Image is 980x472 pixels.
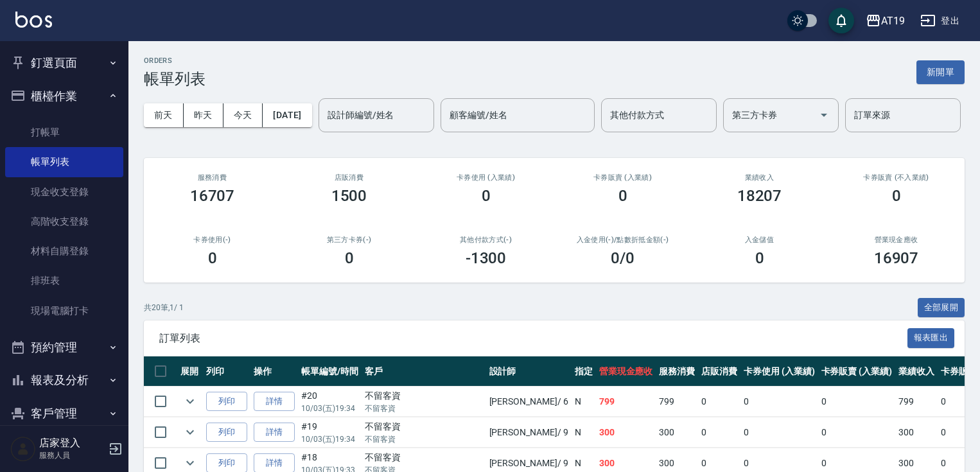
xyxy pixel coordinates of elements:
button: expand row [180,392,200,411]
h3: 服務消費 [159,173,265,182]
td: 0 [740,417,818,448]
td: #20 [298,387,362,417]
p: 10/03 (五) 19:34 [301,433,358,445]
td: N [572,387,596,417]
button: 新開單 [916,60,965,84]
img: Logo [15,12,52,28]
td: [PERSON_NAME] / 6 [486,387,572,417]
h3: 0 /0 [611,249,634,267]
p: 服務人員 [39,450,105,461]
h2: 入金使用(-) /點數折抵金額(-) [570,236,676,244]
h2: 第三方卡券(-) [296,236,402,244]
td: 799 [656,387,698,417]
h2: 卡券使用 (入業績) [433,173,539,182]
th: 帳單編號/時間 [298,356,362,387]
td: 0 [698,417,740,448]
th: 列印 [203,356,250,387]
h2: 其他付款方式(-) [433,236,539,244]
h3: 1500 [331,187,367,205]
th: 服務消費 [656,356,698,387]
p: 不留客資 [365,433,483,445]
p: 10/03 (五) 19:34 [301,403,358,414]
th: 業績收入 [895,356,938,387]
h3: 0 [618,187,627,205]
h3: 0 [345,249,354,267]
a: 材料自購登錄 [5,236,123,266]
a: 現場電腦打卡 [5,296,123,326]
h2: 卡券販賣 (入業績) [570,173,676,182]
button: 今天 [223,103,263,127]
button: 報表及分析 [5,363,123,397]
td: 0 [740,387,818,417]
h2: 營業現金應收 [843,236,949,244]
button: 櫃檯作業 [5,80,123,113]
div: 不留客資 [365,389,483,403]
div: AT19 [881,13,905,29]
td: 300 [656,417,698,448]
h3: 0 [482,187,491,205]
button: 預約管理 [5,331,123,364]
button: 登出 [915,9,965,33]
td: [PERSON_NAME] / 9 [486,417,572,448]
h3: 18207 [737,187,782,205]
button: 客戶管理 [5,397,123,430]
button: 報表匯出 [907,328,955,348]
div: 不留客資 [365,451,483,464]
td: 799 [596,387,656,417]
h3: 帳單列表 [144,70,206,88]
button: save [828,8,854,33]
h2: 卡券使用(-) [159,236,265,244]
button: Open [814,105,834,125]
td: 0 [818,417,896,448]
p: 不留客資 [365,403,483,414]
h2: 卡券販賣 (不入業績) [843,173,949,182]
p: 共 20 筆, 1 / 1 [144,302,184,313]
td: 0 [818,387,896,417]
h2: ORDERS [144,57,206,65]
a: 報表匯出 [907,331,955,344]
th: 卡券使用 (入業績) [740,356,818,387]
button: 釘選頁面 [5,46,123,80]
h3: 0 [892,187,901,205]
th: 操作 [250,356,298,387]
h3: -1300 [466,249,507,267]
button: 列印 [206,392,247,412]
a: 詳情 [254,423,295,442]
button: 前天 [144,103,184,127]
h2: 店販消費 [296,173,402,182]
td: 300 [596,417,656,448]
th: 客戶 [362,356,486,387]
th: 展開 [177,356,203,387]
td: 300 [895,417,938,448]
a: 高階收支登錄 [5,207,123,236]
h2: 業績收入 [706,173,812,182]
a: 詳情 [254,392,295,412]
span: 訂單列表 [159,332,907,345]
td: 799 [895,387,938,417]
a: 帳單列表 [5,147,123,177]
h3: 16907 [874,249,919,267]
h3: 0 [755,249,764,267]
h2: 入金儲值 [706,236,812,244]
th: 店販消費 [698,356,740,387]
button: 列印 [206,423,247,442]
td: #19 [298,417,362,448]
button: 昨天 [184,103,223,127]
th: 指定 [572,356,596,387]
button: expand row [180,423,200,442]
a: 現金收支登錄 [5,177,123,207]
button: [DATE] [263,103,311,127]
a: 新開單 [916,66,965,78]
td: 0 [698,387,740,417]
h5: 店家登入 [39,437,105,450]
td: N [572,417,596,448]
th: 營業現金應收 [596,356,656,387]
button: 全部展開 [918,298,965,318]
div: 不留客資 [365,420,483,433]
th: 設計師 [486,356,572,387]
h3: 0 [208,249,217,267]
h3: 16707 [190,187,235,205]
button: AT19 [861,8,910,34]
th: 卡券販賣 (入業績) [818,356,896,387]
a: 排班表 [5,266,123,295]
